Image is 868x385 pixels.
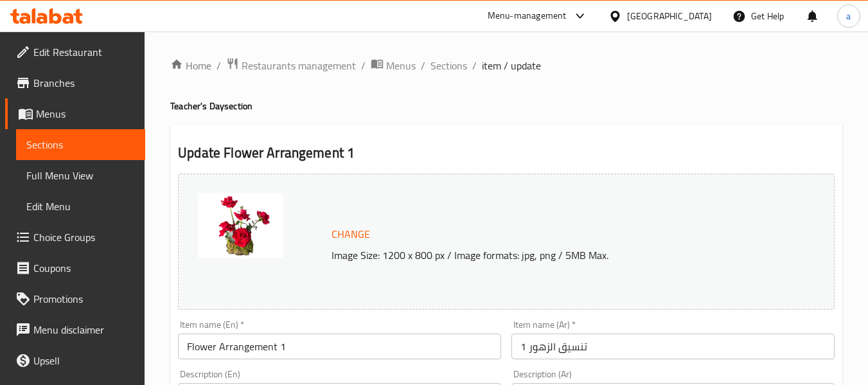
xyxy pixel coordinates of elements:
[332,225,370,244] span: Change
[33,229,135,245] span: Choice Groups
[170,58,211,73] a: Home
[170,57,842,74] nav: breadcrumb
[488,8,567,24] div: Menu-management
[5,98,145,129] a: Menus
[472,58,477,73] li: /
[326,247,789,263] p: Image Size: 1200 x 800 px / Image formats: jpg, png / 5MB Max.
[33,353,135,368] span: Upsell
[198,193,283,258] img: mmw_638829932165557111
[26,199,135,214] span: Edit Menu
[26,137,135,152] span: Sections
[430,58,467,73] a: Sections
[26,168,135,183] span: Full Menu View
[16,129,145,160] a: Sections
[36,106,135,121] span: Menus
[386,58,416,73] span: Menus
[5,314,145,345] a: Menu disclaimer
[242,58,356,73] span: Restaurants management
[5,345,145,376] a: Upsell
[33,44,135,60] span: Edit Restaurant
[16,191,145,222] a: Edit Menu
[33,75,135,91] span: Branches
[5,37,145,67] a: Edit Restaurant
[5,222,145,253] a: Choice Groups
[170,100,842,112] h4: Teacher's Day section
[326,221,375,247] button: Change
[511,334,835,359] input: Enter name Ar
[5,253,145,283] a: Coupons
[846,9,851,23] span: a
[33,291,135,307] span: Promotions
[178,334,501,359] input: Enter name En
[16,160,145,191] a: Full Menu View
[5,283,145,314] a: Promotions
[178,143,835,163] h2: Update Flower Arrangement 1
[482,58,541,73] span: item / update
[217,58,221,73] li: /
[33,322,135,337] span: Menu disclaimer
[371,57,416,74] a: Menus
[421,58,425,73] li: /
[361,58,366,73] li: /
[226,57,356,74] a: Restaurants management
[5,67,145,98] a: Branches
[33,260,135,276] span: Coupons
[627,9,712,23] div: [GEOGRAPHIC_DATA]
